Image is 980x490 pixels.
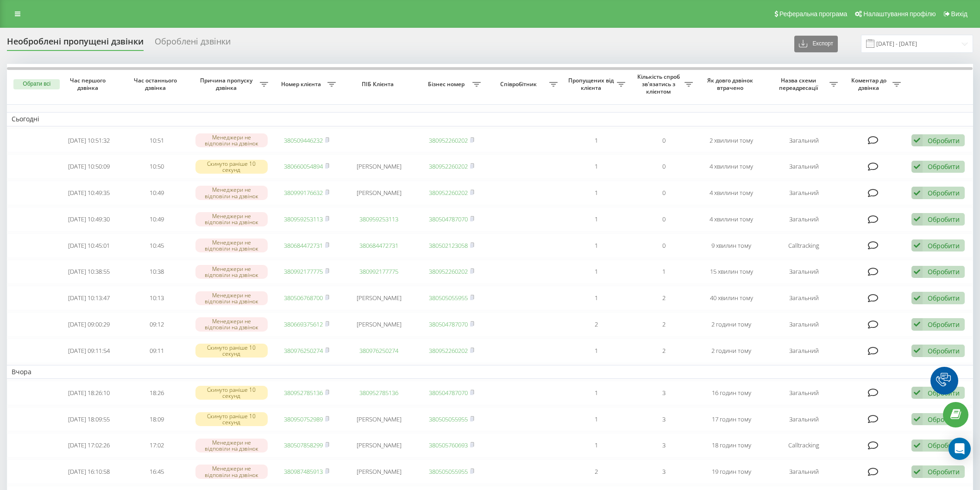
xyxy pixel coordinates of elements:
a: 380684472731 [359,241,398,250]
td: 1 [562,339,630,363]
div: Менеджери не відповіли на дзвінок [195,212,268,226]
td: Загальний [765,154,842,179]
td: Calltracking [765,233,842,258]
div: Обробити [928,267,960,276]
div: Скинуто раніше 10 секунд [195,344,268,358]
a: 380952785136 [359,389,398,397]
span: Співробітник [490,81,550,88]
td: Calltracking [765,433,842,458]
a: 380959253113 [284,215,323,223]
span: Причина пропуску дзвінка [195,77,259,91]
td: 1 [562,181,630,205]
span: Час першого дзвінка [63,77,115,91]
td: 2 години тому [697,312,765,337]
a: 380950752989 [284,415,323,423]
a: 380505055955 [429,294,468,302]
td: 1 [562,233,630,258]
a: 380505760693 [429,441,468,449]
div: Менеджери не відповіли на дзвінок [195,186,268,200]
a: 380505055955 [429,467,468,476]
a: 380504787070 [429,320,468,328]
div: Необроблені пропущені дзвінки [7,37,144,51]
a: 380992177775 [359,267,398,276]
td: 2 [630,339,697,363]
td: [DATE] 10:49:35 [55,181,123,205]
a: 380952260202 [429,162,468,170]
td: [PERSON_NAME] [340,459,418,484]
a: 380505055955 [429,415,468,423]
td: 10:38 [123,260,190,284]
a: 380504787070 [429,389,468,397]
td: 19 годин тому [697,459,765,484]
td: Загальний [765,128,842,153]
td: [PERSON_NAME] [340,312,418,337]
td: 09:11 [123,339,190,363]
td: 1 [562,407,630,432]
td: Загальний [765,260,842,284]
a: 380999176632 [284,188,323,197]
a: 380506768700 [284,294,323,302]
td: [DATE] 18:26:10 [55,381,123,405]
td: 1 [562,260,630,284]
a: 380507858299 [284,441,323,449]
a: 380952260202 [429,346,468,355]
div: Скинуто раніше 10 секунд [195,160,268,174]
td: [DATE] 10:50:09 [55,154,123,179]
td: [DATE] 16:10:58 [55,459,123,484]
span: Бізнес номер [422,81,472,88]
a: 380952260202 [429,188,468,197]
td: 10:51 [123,128,190,153]
td: 17:02 [123,433,190,458]
td: [DATE] 18:09:55 [55,407,123,432]
td: [DATE] 17:02:26 [55,433,123,458]
td: 9 хвилин тому [697,233,765,258]
td: [PERSON_NAME] [340,286,418,310]
div: Менеджери не відповіли на дзвінок [195,465,268,478]
td: [DATE] 10:38:55 [55,260,123,284]
a: 380952260202 [429,267,468,276]
td: 3 [630,381,697,405]
td: 3 [630,407,697,432]
td: [DATE] 10:49:30 [55,207,123,232]
div: Обробити [928,162,960,171]
div: Обробити [928,415,960,424]
td: 1 [562,128,630,153]
div: Менеджери не відповіли на дзвінок [195,239,268,252]
div: Обробити [928,441,960,450]
td: 1 [562,207,630,232]
td: [DATE] 10:13:47 [55,286,123,310]
div: Менеджери не відповіли на дзвінок [195,133,268,147]
td: 09:12 [123,312,190,337]
td: [PERSON_NAME] [340,181,418,205]
td: 3 [630,433,697,458]
span: Вихід [951,10,967,18]
div: Обробити [928,241,960,250]
a: 380952260202 [429,136,468,144]
td: 0 [630,128,697,153]
td: 1 [562,381,630,405]
div: Обробити [928,467,960,476]
a: 380502123058 [429,241,468,250]
td: 0 [630,181,697,205]
div: Оброблені дзвінки [155,37,231,51]
a: 380959253113 [359,215,398,223]
span: Кількість спроб зв'язатись з клієнтом [634,73,685,95]
td: 2 хвилини тому [697,128,765,153]
td: 10:45 [123,233,190,258]
a: 380504787070 [429,215,468,223]
td: 3 [630,459,697,484]
td: 4 хвилини тому [697,207,765,232]
a: 380660054894 [284,162,323,170]
div: Обробити [928,215,960,224]
div: Менеджери не відповіли на дзвінок [195,291,268,305]
span: Як довго дзвінок втрачено [705,77,758,91]
td: Загальний [765,407,842,432]
a: 380976250274 [284,346,323,355]
td: 2 [562,312,630,337]
td: 2 [562,459,630,484]
td: Вчора [7,365,973,379]
a: 380987485913 [284,467,323,476]
td: 2 [630,286,697,310]
td: [DATE] 09:00:29 [55,312,123,337]
td: [PERSON_NAME] [340,407,418,432]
